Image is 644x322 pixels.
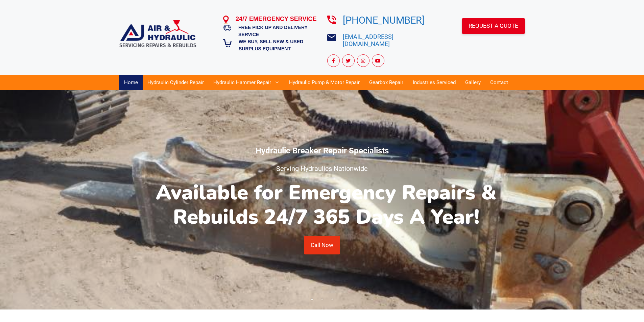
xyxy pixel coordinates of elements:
[309,296,315,303] button: 1 of 3
[485,75,513,90] a: Contact
[119,164,525,174] h5: Serving Hydraulics Nationwide
[284,75,364,90] a: Hydraulic Pump & Motor Repair
[119,75,143,90] a: Home
[460,75,485,90] a: Gallery
[364,75,408,90] a: Gearbox Repair
[119,180,525,229] h2: Available for Emergency Repairs & Rebuilds 24/7 365 Days A Year!
[319,296,326,303] button: 2 of 3
[343,33,393,48] a: [EMAIL_ADDRESS][DOMAIN_NAME]
[209,75,284,90] a: Hydraulic Hammer Repair
[408,75,460,90] a: Industries Serviced
[329,296,336,303] button: 3 of 3
[239,38,317,52] h5: WE BUY, SELL NEW & USED SURPLUS EQUIPMENT
[143,75,209,90] a: Hydraulic Cylinder Repair
[238,24,317,38] h5: FREE PICK UP AND DELIVERY SERVICE
[304,236,340,255] a: Call Now
[343,15,425,26] a: [PHONE_NUMBER]
[256,146,389,155] strong: Hydraulic Breaker Repair Specialists
[236,15,317,24] h4: 24/7 EMERGENCY SERVICE
[462,18,525,34] a: REQUEST A QUOTE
